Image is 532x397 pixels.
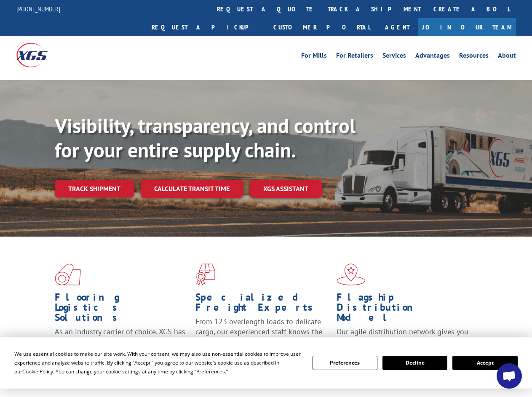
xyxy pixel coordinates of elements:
button: Decline [382,356,447,370]
a: Request a pickup [145,18,267,36]
a: XGS ASSISTANT [250,180,322,198]
a: Calculate transit time [141,180,243,198]
img: xgs-icon-flagship-distribution-model-red [337,264,366,285]
a: About [498,52,516,61]
a: For Retailers [336,52,373,61]
button: Preferences [313,356,377,370]
span: Cookie Policy [22,368,53,375]
h1: Specialized Freight Experts [195,292,330,317]
a: Services [382,52,406,61]
span: As an industry carrier of choice, XGS has brought innovation and dedication to flooring logistics... [55,327,185,357]
a: Resources [459,52,489,61]
img: xgs-icon-focused-on-flooring-red [195,264,215,285]
b: Visibility, transparency, and control for your entire supply chain. [55,112,356,163]
a: For Mills [301,52,327,61]
a: [PHONE_NUMBER] [16,5,60,13]
a: Agent [377,18,418,36]
h1: Flooring Logistics Solutions [55,292,189,327]
img: xgs-icon-total-supply-chain-intelligence-red [55,264,81,285]
a: Open chat [497,363,522,389]
a: Advantages [415,52,450,61]
span: Our agile distribution network gives you nationwide inventory management on demand. [337,327,468,357]
a: Customer Portal [267,18,377,36]
button: Accept [452,356,517,370]
h1: Flagship Distribution Model [337,292,471,327]
p: From 123 overlength loads to delicate cargo, our experienced staff knows the best way to move you... [195,317,330,354]
a: Track shipment [55,180,134,197]
a: Join Our Team [418,18,516,36]
div: We use essential cookies to make our site work. With your consent, we may also use non-essential ... [14,349,302,376]
span: Preferences [196,368,225,375]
